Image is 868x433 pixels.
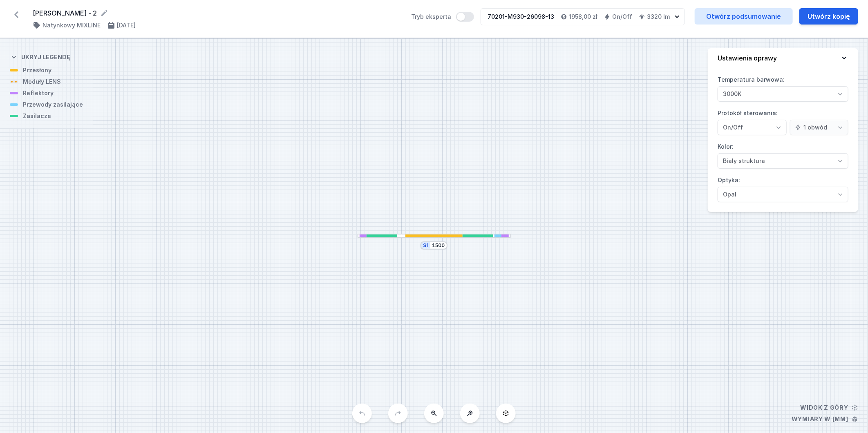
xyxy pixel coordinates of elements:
[100,9,108,17] button: Edytuj nazwę projektu
[647,13,670,21] h4: 3320 lm
[708,48,858,68] button: Ustawienia oprawy
[21,53,70,61] h4: Ukryj legendę
[718,53,777,63] h4: Ustawienia oprawy
[718,174,848,202] label: Optyka:
[718,187,848,202] select: Optyka:
[481,8,685,25] button: 70201-M930-26098-131958,00 złOn/Off3320 lm
[718,140,848,169] label: Kolor:
[43,21,101,29] h4: Natynkowy MIXLINE
[456,12,474,22] button: Tryb eksperta
[569,13,597,21] h4: 1958,00 zł
[612,13,632,21] h4: On/Off
[117,21,136,29] h4: [DATE]
[718,107,848,135] label: Protokół sterowania:
[432,242,445,249] input: Wymiar [mm]
[411,12,474,22] label: Tryb eksperta
[33,8,401,18] form: [PERSON_NAME] - 2
[695,8,793,25] a: Otwórz podsumowanie
[488,13,554,21] div: 70201-M930-26098-13
[718,73,848,102] label: Temperatura barwowa:
[790,120,848,135] select: Protokół sterowania:
[718,86,848,102] select: Temperatura barwowa:
[799,8,858,25] button: Utwórz kopię
[718,153,848,169] select: Kolor:
[10,47,70,66] button: Ukryj legendę
[718,120,787,135] select: Protokół sterowania:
